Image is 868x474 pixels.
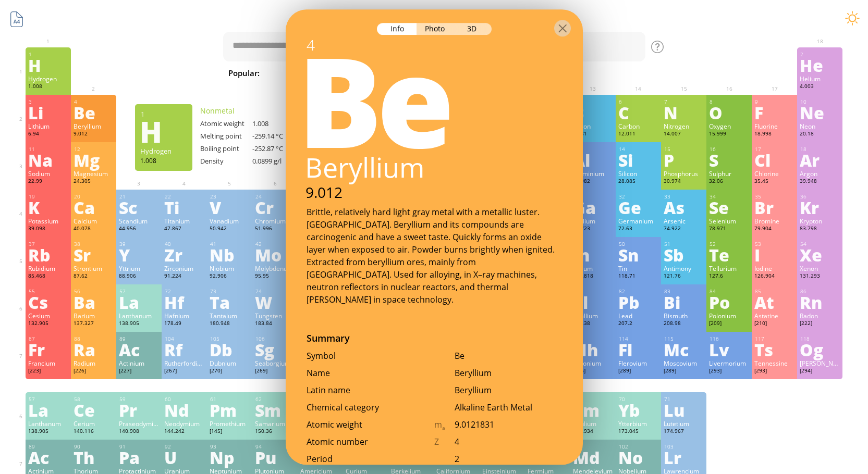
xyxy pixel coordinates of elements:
div: P [664,152,704,168]
div: Rf [164,341,204,358]
div: Hf [164,294,204,310]
div: 23 [210,193,250,200]
div: 50 [619,241,658,247]
div: 72 [165,288,204,295]
div: Chlorine [754,169,794,178]
div: 69 [573,396,613,403]
div: 4.003 [800,83,840,91]
div: H [140,123,187,140]
div: [293] [709,367,749,376]
div: 39.098 [28,225,68,233]
div: 15 [664,146,704,153]
div: Fl [618,341,658,358]
div: Barium [74,311,114,320]
div: Bismuth [664,311,704,320]
div: Symbol [307,350,434,361]
div: Cl [754,152,794,168]
div: 14 [619,146,658,153]
div: 40 [165,241,204,247]
div: Carbon [618,122,658,130]
span: Methane [549,67,595,79]
div: 84 [710,288,749,295]
div: 22.99 [28,178,68,186]
div: Cr [255,199,295,216]
div: 3 [29,98,68,105]
div: 33 [664,193,704,200]
div: Se [709,199,749,216]
div: Y [119,246,159,263]
div: 88.906 [119,272,159,281]
div: 83.798 [800,225,840,233]
div: 83 [664,288,704,295]
div: 138.905 [119,320,159,328]
div: 52 [710,241,749,247]
div: Moscovium [664,359,704,367]
div: 1.008 [28,83,68,91]
div: Nb [210,246,250,263]
div: Melting point [200,131,252,141]
div: Xenon [800,264,840,272]
div: 15.999 [709,130,749,139]
div: 57 [29,396,68,403]
div: Antimony [664,264,704,272]
div: 13 [573,146,613,153]
div: Summary [286,332,583,350]
div: [269] [255,367,295,376]
div: Indium [573,264,613,272]
div: 14.007 [664,130,704,139]
div: 58 [74,396,114,403]
div: Scandium [119,217,159,225]
div: Ta [210,294,250,310]
div: 78.971 [709,225,749,233]
div: F [754,104,794,121]
div: Mg [74,152,114,168]
div: 118.71 [618,272,658,281]
div: 1.008 [252,119,304,128]
div: Sodium [28,169,68,178]
div: Tennessine [754,359,794,367]
div: Tantalum [210,311,250,320]
div: [226] [74,367,114,376]
div: 121.76 [664,272,704,281]
div: Cesium [28,311,68,320]
div: Beryllium [455,367,562,379]
div: 89 [119,335,159,342]
span: [MEDICAL_DATA] [598,67,675,79]
div: Boiling point [200,144,252,153]
div: 117 [755,335,794,342]
div: 54 [800,241,840,247]
div: 114.818 [573,272,613,281]
div: Fluorine [754,122,794,130]
div: 208.98 [664,320,704,328]
div: 5 [573,98,613,105]
div: 72.63 [618,225,658,233]
div: Vanadium [210,217,250,225]
div: 34 [710,193,749,200]
div: 105 [210,335,250,342]
div: Strontium [74,264,114,272]
div: 42 [255,241,295,247]
div: Rn [800,294,840,310]
h1: Talbica. Interactive chemistry [17,5,851,27]
div: 53 [755,241,794,247]
div: Arsenic [664,217,704,225]
div: C [618,104,658,121]
div: Niobium [210,264,250,272]
div: Hafnium [164,311,204,320]
div: 26.982 [573,178,613,186]
div: Sc [119,199,159,216]
div: 36 [800,193,840,200]
div: 118 [800,335,840,342]
div: 114 [619,335,658,342]
div: Photo [417,23,454,35]
div: Cs [28,294,68,310]
div: 32.06 [709,178,749,186]
div: Beryllium [455,384,562,396]
div: 39 [119,241,159,247]
div: Ne [800,104,840,121]
div: Li [28,104,68,121]
div: 56 [74,288,114,295]
div: 38 [74,241,114,247]
div: 92.906 [210,272,250,281]
div: 37 [29,241,68,247]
